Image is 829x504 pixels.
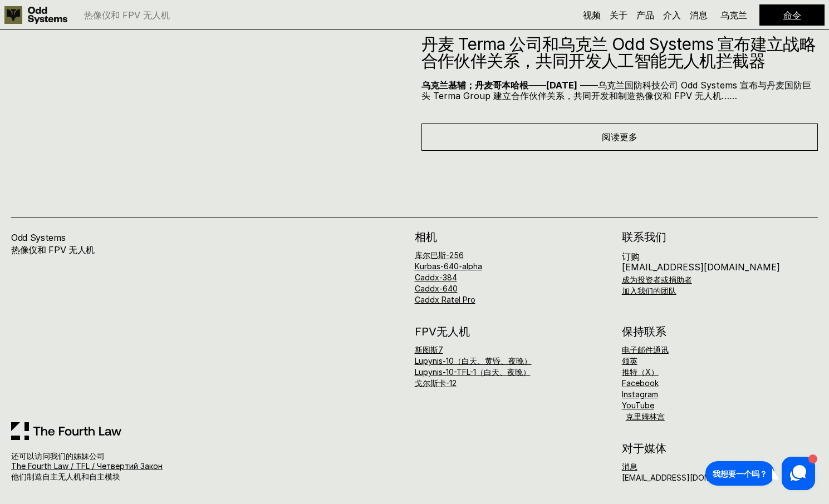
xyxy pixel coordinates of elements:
a: 视频 [583,9,601,21]
a: Kurbas-640-alpha [415,261,482,271]
a: The Fourth Law / TFL / Четвертий Закон [11,461,163,471]
font: FPV无人机 [415,325,470,338]
a: Facebook [622,378,659,388]
font: 热像仪和 FPV 无人机 [84,9,170,21]
a: 产品 [636,9,654,21]
a: Lupynis-10-TFL-1（白天、夜晚） [415,367,531,377]
a: 消息 [622,462,637,471]
font: 相机 [415,230,437,244]
a: Instagram [622,389,658,399]
font: 订购 [622,251,640,262]
a: 命令 [783,9,801,21]
font: Odd Systems [11,232,65,243]
a: 关于 [610,9,627,21]
a: YouTube [622,401,654,410]
a: 推特（X） [622,367,659,377]
a: 介入 [663,9,681,21]
font: 还可以访问我们的姊妹公司 [11,451,105,461]
a: 库尔巴斯-256 [415,250,464,260]
font: [EMAIL_ADDRESS][DOMAIN_NAME] [622,261,780,273]
a: 斯图斯7 [415,345,443,354]
a: 加入我们的团队 [622,286,676,295]
a: Caddx Ratel Pro [415,295,475,304]
a: 成为投资者或捐助者 [622,275,692,284]
font: 联系我们 [622,230,666,244]
font: 乌克兰国防科技公司 Odd Systems 宣布与丹麦国防巨头 Terma Group 建立合作伙伴关系，共同开发和制造热像仪和 FPV 无人机…… [421,80,811,101]
font: 热像仪和 FPV 无人机 [11,244,95,255]
iframe: HelpCrunch [703,454,818,493]
font: 阅读更多 [602,131,637,142]
a: 消息 [690,9,708,21]
a: 电子邮件通讯 [622,345,669,354]
a: 领英 [622,356,637,365]
a: Caddx-640 [415,284,458,293]
font: 他们制造自主无人机和自主模块 [11,472,120,481]
a: Caddx-384 [415,273,457,282]
font: [EMAIL_ADDRESS][DOMAIN_NAME] [622,473,753,482]
font: 乌克兰基辅；丹麦哥本哈根——[DATE] [421,80,577,91]
font: 保持联系 [622,325,666,338]
a: 戈尔斯卡-12 [415,378,457,388]
font: 乌克兰 [720,9,747,21]
font: —— [580,80,598,91]
font: 对于媒体 [622,442,666,455]
font: 丹麦 Terma 公司和乌克兰 Odd Systems 宣布建立战略合作伙伴关系，共同开发人工智能无人机拦截器 [421,34,816,71]
a: Lupynis-10（白天、黄昏、夜晚） [415,356,532,365]
a: 克里姆林宫 [626,412,665,421]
